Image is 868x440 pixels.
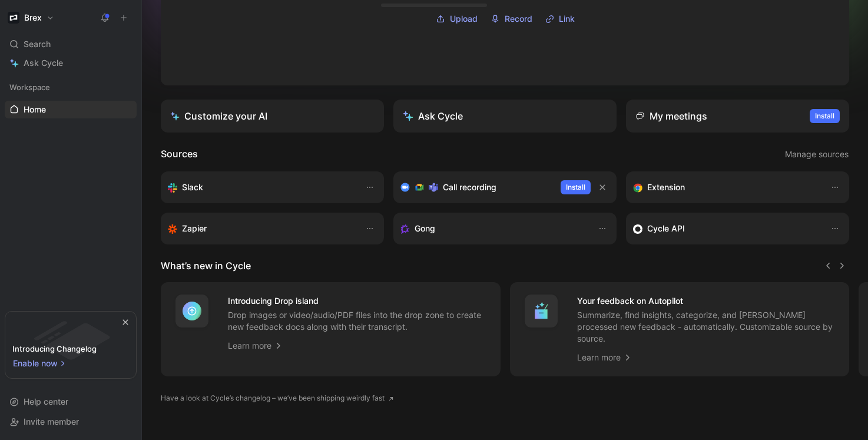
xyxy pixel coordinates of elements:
[228,339,283,353] a: Learn more
[24,396,68,406] span: Help center
[24,104,46,115] span: Home
[810,109,840,123] button: Install
[24,416,79,426] span: Invite member
[486,10,536,28] button: Record
[12,342,97,356] div: Introducing Changelog
[228,294,486,308] h4: Introducing Drop island
[5,78,137,96] div: Workspace
[647,180,685,194] h3: Extension
[13,356,59,370] span: Enable now
[784,147,849,162] button: Manage sources
[577,309,836,345] p: Summarize, find insights, categorize, and [PERSON_NAME] processed new feedback - automatically. C...
[635,109,707,123] div: My meetings
[161,259,251,273] h2: What’s new in Cycle
[5,35,137,53] div: Search
[541,10,579,28] button: Link
[9,81,50,93] span: Workspace
[815,110,834,122] span: Install
[633,180,819,194] div: Capture feedback from anywhere on the web
[161,100,384,133] a: Customize your AI
[5,9,57,26] button: BrexBrex
[5,101,137,118] a: Home
[5,54,137,72] a: Ask Cycle
[443,180,496,194] h3: Call recording
[5,413,137,431] div: Invite member
[170,109,267,123] div: Customize your AI
[161,147,198,162] h2: Sources
[415,221,435,236] h3: Gong
[505,12,532,26] span: Record
[15,312,126,372] img: bg-BLZuj68n.svg
[566,181,585,193] span: Install
[168,221,353,236] div: Capture feedback from thousands of sources with Zapier (survey results, recordings, sheets, etc).
[24,12,42,23] h1: Brex
[577,294,836,308] h4: Your feedback on Autopilot
[561,180,591,194] button: Install
[24,37,51,51] span: Search
[432,10,482,28] button: Upload
[647,221,685,236] h3: Cycle API
[450,12,478,26] span: Upload
[5,393,137,411] div: Help center
[8,12,19,24] img: Brex
[785,147,849,161] span: Manage sources
[577,350,632,365] a: Learn more
[559,12,575,26] span: Link
[24,56,63,70] span: Ask Cycle
[633,221,819,236] div: Sync customers & send feedback from custom sources. Get inspired by our favorite use case
[182,180,203,194] h3: Slack
[12,356,68,371] button: Enable now
[403,109,463,123] div: Ask Cycle
[400,221,586,236] div: Capture feedback from your incoming calls
[182,221,207,236] h3: Zapier
[168,180,353,194] div: Sync your customers, send feedback and get updates in Slack
[228,309,486,333] p: Drop images or video/audio/PDF files into the drop zone to create new feedback docs along with th...
[393,100,617,133] button: Ask Cycle
[161,392,394,404] a: Have a look at Cycle’s changelog – we’ve been shipping weirdly fast
[400,180,551,194] div: Record & transcribe meetings from Zoom, Meet & Teams.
